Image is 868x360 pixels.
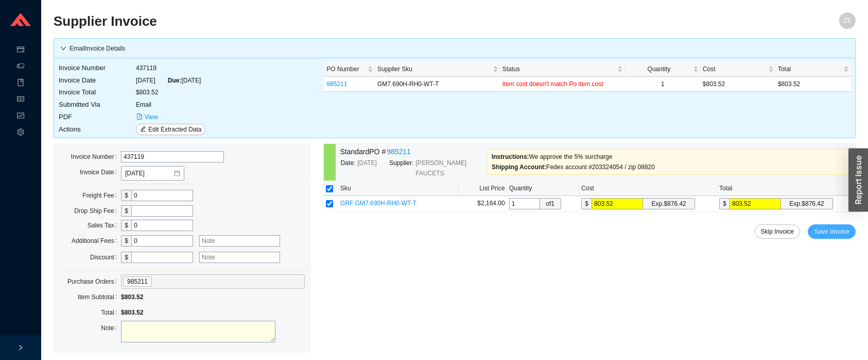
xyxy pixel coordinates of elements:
[78,290,121,304] label: Item Subtotal
[492,163,546,171] span: Shipping Account :
[121,309,143,316] span: $803.52
[72,234,121,248] label: Additional Fees
[415,158,487,178] span: [PERSON_NAME] FAUCETS
[717,181,855,196] th: Total
[58,74,135,87] td: Invoice Date
[125,168,173,178] input: 09/18/2025
[461,198,505,208] div: $2,164.00
[507,181,579,196] th: Quantity
[58,99,135,111] td: Submitted Via
[135,74,206,87] td: [DATE] [DATE]
[121,252,131,263] div: $
[17,75,24,92] span: book
[58,123,135,136] td: Actions
[776,77,851,92] td: $803.52
[58,86,135,99] td: Invoice Total
[581,198,592,209] div: $
[814,226,849,237] span: Save Invoice
[719,198,730,209] div: $
[82,188,121,203] label: Freight Fee
[761,226,794,237] span: Skip Invoice
[843,12,851,29] span: ZE
[121,205,131,217] div: $
[776,62,851,77] th: Total sortable
[140,126,146,133] span: edit
[627,64,691,74] span: Quantity
[80,165,121,179] label: Invoice Date
[375,62,500,77] th: Supplier Sku sortable
[459,181,507,196] th: List Price
[18,345,24,351] span: right
[17,108,24,125] span: fund
[808,224,856,239] button: Save Invoice
[326,64,366,74] span: PO Number
[340,200,416,207] span: GRF GM7.690H-RH0-WT-T
[121,220,131,231] div: $
[625,77,701,92] td: 1
[579,181,717,196] th: Cost
[67,274,121,289] label: Purchase Orders
[60,43,849,54] div: Email Invoice Details
[778,64,841,74] span: Total
[136,111,159,123] button: file-pdfView
[121,293,143,301] span: $803.52
[492,152,848,162] div: We approve the 5% surcharge
[121,190,131,201] div: $
[492,162,848,172] div: Fedex account #203324054 / zip 08820
[387,146,411,158] a: 985211
[135,86,206,99] td: $803.52
[540,199,561,209] span: of 1
[88,218,121,233] label: Sales Tax
[755,224,801,239] button: Skip Invoice
[123,276,152,287] span: 985211
[377,64,491,74] span: Supplier Sku
[703,64,766,74] span: Cost
[502,79,623,89] div: Item cost doesn't match Po item cost
[71,150,121,164] label: Invoice Number
[324,62,375,77] th: PO Number sortable
[60,45,66,52] span: down
[168,77,182,84] span: Due:
[148,124,201,135] span: Edit Extracted Data
[101,305,121,320] label: Total
[326,80,347,88] a: 985211
[492,153,529,160] span: Instructions :
[136,113,143,121] span: file-pdf
[651,199,686,209] div: Exp. $876.42
[199,235,280,247] input: Note
[701,77,776,92] td: $803.52
[502,64,615,74] span: Status
[17,125,24,141] span: setting
[199,252,280,263] input: Note
[58,111,135,123] td: PDF
[145,112,158,122] span: View
[357,158,377,178] span: [DATE]
[101,321,121,335] label: Note
[54,12,655,30] h2: Supplier Invoice
[500,62,625,77] th: Status sortable
[90,250,121,265] label: Discount
[136,124,205,135] button: editEdit Extracted Data
[625,62,701,77] th: Quantity sortable
[17,42,24,59] span: credit-card
[58,62,135,74] td: Invoice Number
[74,204,121,218] label: Drop Ship Fee
[135,99,206,111] td: Email
[701,62,776,77] th: Cost sortable
[375,77,500,92] td: GM7.690H-RH0-WT-T
[121,235,131,247] div: $
[340,146,487,158] div: Standard PO #
[340,158,487,178] div: Date: Supplier:
[135,62,206,74] td: 437119
[789,199,824,209] div: Exp. $876.42
[17,92,24,108] span: read
[338,181,459,196] th: Sku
